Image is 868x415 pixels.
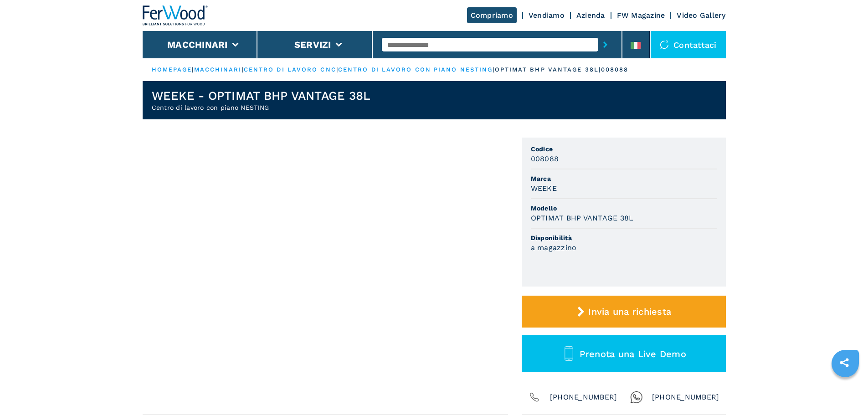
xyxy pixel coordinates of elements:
[152,88,371,103] h1: WEEKE - OPTIMAT BHP VANTAGE 38L
[651,31,726,58] div: Contattaci
[167,39,228,50] button: Macchinari
[660,40,669,49] img: Contattaci
[588,306,671,317] span: Invia una richiesta
[829,374,861,408] iframe: Chat
[531,183,557,194] h3: WEEKE
[598,34,612,55] button: submit-button
[531,213,634,223] h3: OPTIMAT BHP VANTAGE 38L
[531,204,717,213] span: Modello
[493,66,494,73] span: |
[467,7,517,23] a: Compriamo
[294,39,331,50] button: Servizi
[531,174,717,183] span: Marca
[242,66,244,73] span: |
[531,144,717,154] span: Codice
[630,391,643,404] img: Whatsapp
[652,391,719,404] span: [PHONE_NUMBER]
[143,5,208,26] img: Ferwood
[677,11,725,20] a: Video Gallery
[601,66,629,74] p: 008088
[833,351,856,374] a: sharethis
[528,391,541,404] img: Phone
[336,66,338,73] span: |
[194,66,242,73] a: macchinari
[529,11,565,20] a: Vendiamo
[531,242,577,253] h3: a magazzino
[522,296,726,328] button: Invia una richiesta
[152,103,371,112] h2: Centro di lavoro con piano NESTING
[152,66,192,73] a: HOMEPAGE
[338,66,493,73] a: centro di lavoro con piano nesting
[576,11,605,20] a: Azienda
[550,391,617,404] span: [PHONE_NUMBER]
[580,348,686,359] span: Prenota una Live Demo
[617,11,665,20] a: FW Magazine
[244,66,336,73] a: centro di lavoro cnc
[531,233,717,242] span: Disponibilità
[531,154,559,164] h3: 008088
[522,335,726,372] button: Prenota una Live Demo
[192,66,194,73] span: |
[495,66,601,74] p: optimat bhp vantage 38l |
